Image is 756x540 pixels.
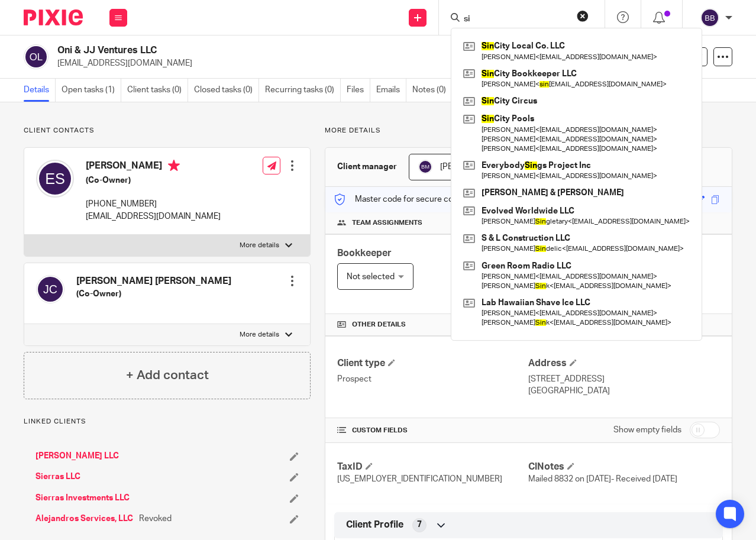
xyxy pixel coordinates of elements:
[265,79,341,102] a: Recurring tasks (0)
[86,198,221,210] p: [PHONE_NUMBER]
[57,57,571,69] p: [EMAIL_ADDRESS][DOMAIN_NAME]
[337,161,397,173] h3: Client manager
[139,513,172,525] span: Revoked
[577,10,589,22] button: Clear
[86,160,221,174] h4: [PERSON_NAME]
[417,519,422,531] span: 7
[412,79,453,102] a: Notes (0)
[36,160,74,198] img: svg%3E
[700,8,719,27] img: svg%3E
[35,513,133,525] a: Alejandros Services, LLC
[528,357,720,370] h4: Address
[240,330,279,339] p: More details
[24,44,49,69] img: svg%3E
[463,14,569,25] input: Search
[240,241,279,250] p: More details
[168,160,180,172] i: Primary
[347,273,395,281] span: Not selected
[337,426,529,435] h4: CUSTOM FIELDS
[528,475,677,483] span: Mailed 8832 on [DATE]- Received [DATE]
[337,248,392,258] span: Bookkeeper
[24,9,83,25] img: Pixie
[352,320,406,329] span: Other details
[35,450,119,462] a: [PERSON_NAME] LLC
[376,79,406,102] a: Emails
[57,44,469,57] h2: Oni & JJ Ventures LLC
[35,471,80,483] a: Sierras LLC
[528,373,720,385] p: [STREET_ADDRESS]
[194,79,259,102] a: Closed tasks (0)
[24,79,56,102] a: Details
[528,461,720,473] h4: ClNotes
[76,288,231,300] h5: (Co-Owner)
[418,160,432,174] img: svg%3E
[62,79,121,102] a: Open tasks (1)
[337,461,529,473] h4: TaxID
[86,211,221,222] p: [EMAIL_ADDRESS][DOMAIN_NAME]
[337,475,502,483] span: [US_EMPLOYER_IDENTIFICATION_NUMBER]
[24,126,311,135] p: Client contacts
[36,275,64,303] img: svg%3E
[337,357,529,370] h4: Client type
[334,193,538,205] p: Master code for secure communications and files
[86,174,221,186] h5: (Co-Owner)
[35,492,130,504] a: Sierras Investments LLC
[126,366,209,384] h4: + Add contact
[346,519,403,531] span: Client Profile
[528,385,720,397] p: [GEOGRAPHIC_DATA]
[347,79,370,102] a: Files
[325,126,732,135] p: More details
[127,79,188,102] a: Client tasks (0)
[352,218,422,228] span: Team assignments
[76,275,231,287] h4: [PERSON_NAME] [PERSON_NAME]
[440,163,505,171] span: [PERSON_NAME]
[24,417,311,426] p: Linked clients
[337,373,529,385] p: Prospect
[613,424,681,436] label: Show empty fields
